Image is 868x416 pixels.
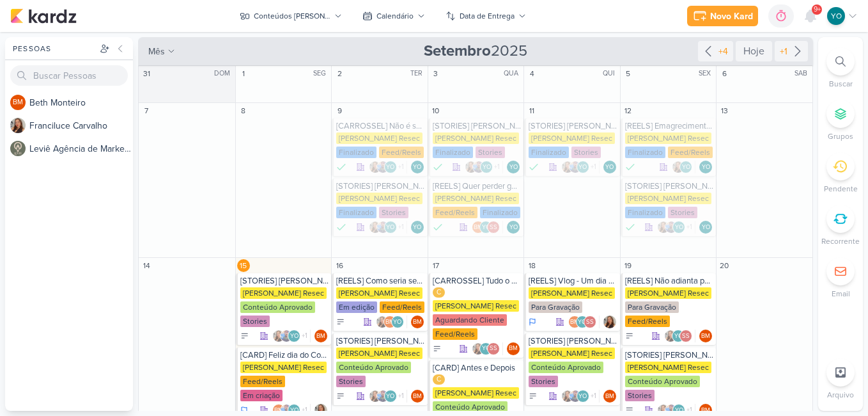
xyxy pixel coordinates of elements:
div: [STORIES] SIMONE REGINA [529,121,617,131]
div: [STORIES] SIMONE REGINA [336,336,425,346]
div: Aguardando Cliente [433,314,507,326]
div: Finalizado [529,161,539,173]
div: 15 [237,259,250,272]
div: [PERSON_NAME] Resec [433,387,519,399]
div: [STORIES] SIMONE REGINA [625,350,714,360]
img: Franciluce Carvalho [561,390,574,403]
div: +1 [777,45,790,58]
div: Beth Monteiro [10,95,26,110]
div: Finalizado [433,147,473,158]
div: Stories [571,147,601,158]
img: Guilherme Savio [376,161,389,173]
img: Guilherme Savio [472,161,485,173]
div: Yasmin Oliveira [827,7,845,25]
div: 17 [430,259,442,272]
span: +1 [589,391,596,401]
p: YO [413,164,421,171]
p: SS [490,346,497,352]
p: SS [682,333,690,340]
div: Simone Regina Sa [487,221,500,234]
div: 31 [140,67,153,80]
div: [PERSON_NAME] Resec [625,287,711,299]
div: A Fazer [529,392,538,401]
div: Yasmin Oliveira [507,221,520,234]
p: Recorrente [821,236,860,247]
img: Guilherme Savio [569,390,582,403]
p: Email [832,288,850,300]
div: Yasmin Oliveira [384,390,397,403]
strong: Setembro [424,42,491,60]
div: A Fazer [433,344,442,353]
div: Yasmin Oliveira [411,161,424,173]
div: Em criação [240,390,283,401]
p: YO [290,408,298,414]
img: Guilherme Savio [569,161,582,173]
div: Yasmin Oliveira [672,221,685,234]
div: C [433,374,445,385]
div: A Fazer [336,392,345,401]
div: Finalizado [529,147,569,158]
div: SEX [699,68,715,79]
div: [STORIES] SIMONE REGINA [336,181,425,191]
div: [PERSON_NAME] Resec [433,132,519,144]
p: YO [483,164,491,171]
div: Simone Regina Sa [679,330,692,342]
div: Yasmin Oliveira [699,221,712,234]
div: Em edição [336,301,377,313]
p: YO [674,333,683,340]
span: +1 [685,405,692,415]
img: Franciluce Carvalho [272,330,285,342]
div: Finalizado [625,221,635,234]
div: Yasmin Oliveira [384,161,397,173]
div: Colaboradores: Franciluce Carvalho, Yasmin Oliveira, Simone Regina Sa [664,330,695,342]
div: [CARROSSEL] Tudo o que eu como da dieta [433,276,522,286]
div: Conteúdo Aprovado [336,362,411,373]
div: [PERSON_NAME] Resec [433,193,519,204]
div: Responsável: Yasmin Oliveira [507,221,520,234]
img: Leviê Agência de Marketing Digital [10,141,26,156]
p: YO [682,164,690,171]
p: YO [578,164,587,171]
div: Yasmin Oliveira [672,330,685,342]
div: Yasmin Oliveira [577,390,589,403]
div: [PERSON_NAME] Resec [625,362,711,373]
p: YO [578,319,586,326]
div: Yasmin Oliveira [391,316,404,328]
div: Feed/Reels [433,207,477,218]
div: [PERSON_NAME] Resec [336,132,422,144]
div: Colaboradores: Franciluce Carvalho, Guilherme Savio, Yasmin Oliveira, Simone Regina Sa [369,161,407,173]
div: Beth Monteiro [411,316,424,328]
p: YO [509,164,518,171]
div: Yasmin Oliveira [480,161,493,173]
div: [PERSON_NAME] Resec [336,348,422,359]
p: BM [605,394,614,400]
p: YO [386,164,394,171]
img: kardz.app [10,8,77,24]
div: Beth Monteiro [411,390,424,403]
div: [PERSON_NAME] Resec [336,287,422,299]
div: Responsável: Yasmin Oliveira [411,161,424,173]
div: Stories [625,390,655,401]
div: Beth Monteiro [603,390,616,403]
p: Pendente [824,183,858,195]
img: Franciluce Carvalho [561,161,574,173]
img: Guilherme Savio [376,221,389,234]
div: 5 [622,67,635,80]
div: Pessoas [10,43,97,54]
div: Yasmin Oliveira [411,221,424,234]
div: Yasmin Oliveira [577,161,589,173]
p: YO [675,225,683,231]
div: Finalizado [336,221,346,234]
span: 2025 [424,41,527,61]
div: Conteúdo Aprovado [529,362,603,373]
div: Yasmin Oliveira [479,221,492,234]
p: YO [482,225,490,231]
span: +1 [397,222,404,232]
div: Colaboradores: Beth Monteiro, Yasmin Oliveira, Simone Regina Sa [568,316,600,328]
div: Feed/Reels [380,301,424,313]
p: YO [831,10,842,22]
div: Finalizado [480,207,520,218]
li: Ctrl + F [818,47,863,90]
div: Feed/Reels [379,147,424,158]
div: [PERSON_NAME] Resec [240,362,327,373]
